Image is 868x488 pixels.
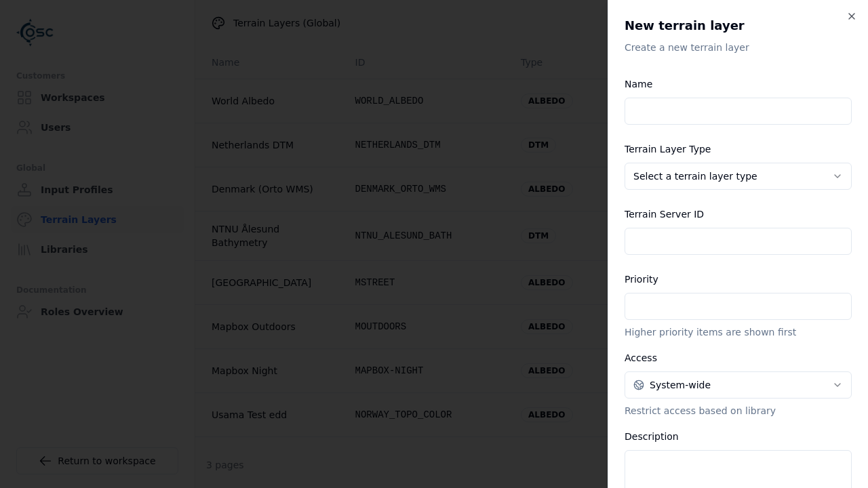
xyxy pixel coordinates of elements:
label: Description [625,431,679,442]
label: Terrain Server ID [625,209,704,220]
p: Higher priority items are shown first [625,325,852,339]
p: Restrict access based on library [625,404,852,418]
h2: New terrain layer [625,16,852,35]
p: Create a new terrain layer [625,41,852,54]
label: Priority [625,274,658,285]
label: Terrain Layer Type [625,144,711,155]
label: Access [625,352,657,363]
label: Name [625,79,652,89]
